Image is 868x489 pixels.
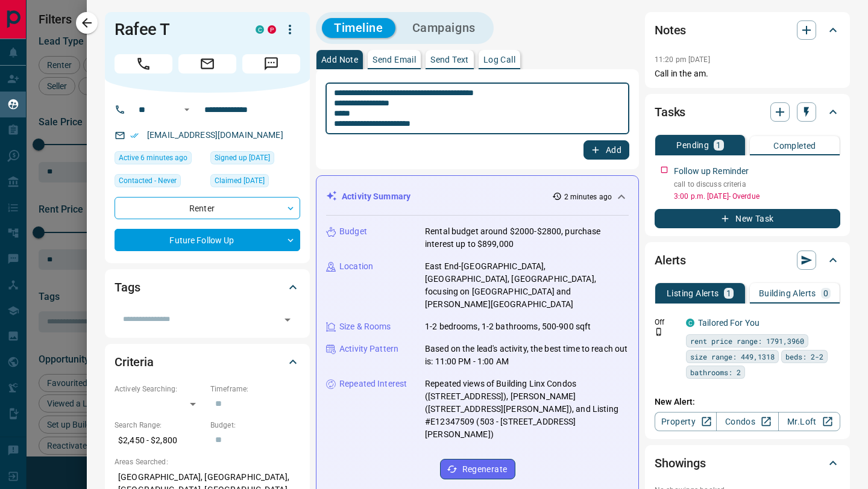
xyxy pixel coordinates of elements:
[440,459,515,479] button: Regenerate
[268,25,276,34] div: property.ca
[147,130,283,140] a: [EMAIL_ADDRESS][DOMAIN_NAME]
[210,151,300,168] div: Tue Mar 04 2025
[256,25,264,34] div: condos.ca
[215,152,270,164] span: Signed up [DATE]
[425,320,591,333] p: 1-2 bedrooms, 1-2 bathrooms, 500-900 sqft
[322,18,395,38] button: Timeline
[716,412,778,431] a: Condos
[342,190,410,203] p: Activity Summary
[210,420,300,431] p: Budget:
[115,420,204,431] p: Search Range:
[339,320,391,333] p: Size & Rooms
[115,20,237,39] h1: Rafee T
[115,229,300,251] div: Future Follow Up
[655,55,710,64] p: 11:20 pm [DATE]
[400,18,488,38] button: Campaigns
[674,165,749,178] p: Follow up Reminder
[686,319,694,327] div: condos.ca
[716,141,721,149] p: 1
[759,289,816,297] p: Building Alerts
[785,350,823,363] span: beds: 2-2
[655,328,663,336] svg: Push Notification Only
[115,352,154,372] h2: Criteria
[676,141,709,149] p: Pending
[115,384,204,394] p: Actively Searching:
[115,431,204,450] p: $2,450 - $2,800
[178,54,236,73] span: Email
[655,16,840,45] div: Notes
[210,174,300,191] div: Tue Mar 04 2025
[655,317,679,328] p: Off
[425,378,629,441] p: Repeated views of Building Linx Condos ([STREET_ADDRESS]), [PERSON_NAME] ([STREET_ADDRESS][PERSON...
[119,152,187,164] span: Active 6 minutes ago
[373,55,416,64] p: Send Email
[690,350,775,363] span: size range: 449,1318
[655,102,685,122] h2: Tasks
[130,131,139,140] svg: Email Verified
[698,318,759,328] a: Tailored For You
[655,251,686,270] h2: Alerts
[655,449,840,478] div: Showings
[655,98,840,126] div: Tasks
[339,378,407,390] p: Repeated Interest
[823,289,828,297] p: 0
[339,343,398,355] p: Activity Pattern
[326,185,629,208] div: Activity Summary2 minutes ago
[655,20,686,40] h2: Notes
[115,273,300,302] div: Tags
[321,55,358,64] p: Add Note
[667,289,719,297] p: Listing Alerts
[115,347,300,376] div: Criteria
[655,412,717,431] a: Property
[674,179,840,190] p: call to discuss criteria
[339,225,367,238] p: Budget
[690,366,741,378] span: bathrooms: 2
[583,140,629,160] button: Add
[483,55,515,64] p: Log Call
[655,396,840,408] p: New Alert:
[119,175,177,187] span: Contacted - Never
[425,260,629,311] p: East End-[GEOGRAPHIC_DATA], [GEOGRAPHIC_DATA], [GEOGRAPHIC_DATA], focusing on [GEOGRAPHIC_DATA] a...
[115,197,300,219] div: Renter
[115,151,204,168] div: Sun Sep 14 2025
[655,453,706,473] h2: Showings
[115,278,140,297] h2: Tags
[425,225,629,251] p: Rental budget around $2000-$2800, purchase interest up to $899,000
[115,456,300,467] p: Areas Searched:
[279,311,296,328] button: Open
[339,260,373,273] p: Location
[655,246,840,275] div: Alerts
[425,343,629,368] p: Based on the lead's activity, the best time to reach out is: 11:00 PM - 1:00 AM
[215,175,265,187] span: Claimed [DATE]
[564,192,612,202] p: 2 minutes ago
[242,54,300,73] span: Message
[430,55,469,64] p: Send Text
[180,102,194,117] button: Open
[773,142,816,150] p: Completed
[115,54,172,73] span: Call
[210,384,300,394] p: Timeframe:
[655,67,840,80] p: Call in the am.
[690,335,804,347] span: rent price range: 1791,3960
[655,209,840,228] button: New Task
[726,289,731,297] p: 1
[674,191,840,202] p: 3:00 p.m. [DATE] - Overdue
[778,412,840,431] a: Mr.Loft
